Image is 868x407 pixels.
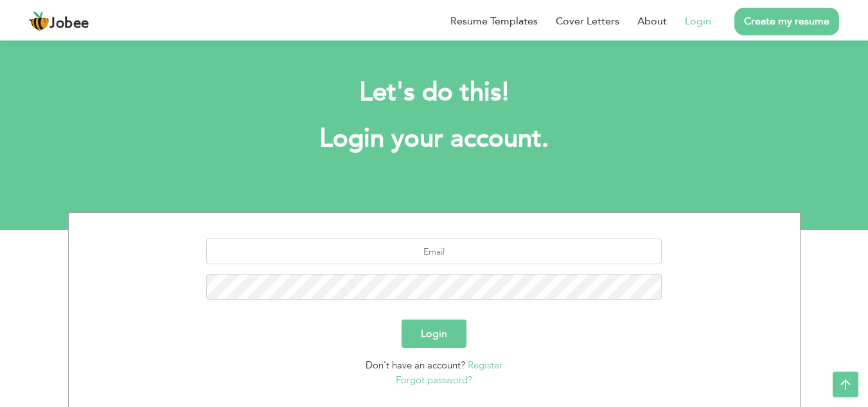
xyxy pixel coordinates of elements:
a: Forgot password? [396,374,472,386]
a: Register [468,359,502,372]
a: Jobee [29,11,89,32]
span: Don't have an account? [366,359,465,372]
a: Login [685,14,711,29]
a: Resume Templates [450,14,538,29]
img: jobee.io [29,11,49,32]
a: Cover Letters [556,14,619,29]
span: Jobee [49,17,89,31]
h2: Let's do this! [87,76,781,109]
a: About [637,14,667,29]
h1: Login your account. [87,122,781,156]
button: Login [402,320,466,348]
a: Create my resume [734,8,839,35]
input: Email [206,239,662,264]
